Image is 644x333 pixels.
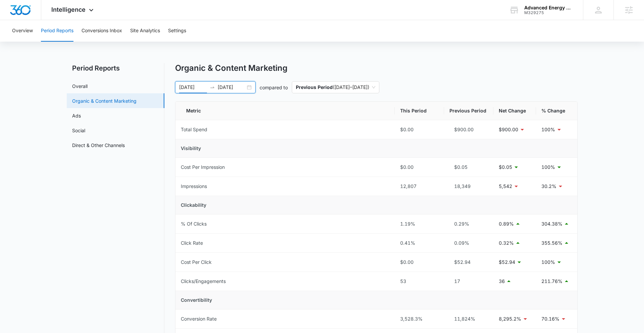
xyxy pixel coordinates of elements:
[499,315,521,323] p: 8,295.2%
[536,102,577,120] th: % Change
[74,40,113,44] div: Keywords by Traffic
[296,84,333,90] p: Previous Period
[175,102,395,120] th: Metric
[67,63,164,73] h2: Period Reports
[296,82,375,93] span: ( [DATE] – [DATE] )
[499,183,512,190] p: 5,542
[395,102,444,120] th: This Period
[175,139,577,158] td: Visibility
[541,278,562,285] p: 211.76%
[260,84,288,91] p: compared to
[449,220,488,228] div: 0.29%
[400,163,439,171] div: $0.00
[168,20,186,42] button: Settings
[25,40,60,44] div: Domain Overview
[499,126,518,133] p: $900.00
[11,11,16,16] img: logo_orange.svg
[19,11,33,16] div: v 4.0.25
[400,258,439,266] div: $0.00
[18,39,23,44] img: tab_domain_overview_orange.svg
[181,220,207,228] div: % Of Clicks
[67,39,72,44] img: tab_keywords_by_traffic_grey.svg
[181,126,207,133] div: Total Spend
[210,85,215,90] span: to
[72,127,85,134] a: Social
[449,126,488,133] div: $900.00
[72,142,125,149] a: Direct & Other Channels
[499,278,505,285] p: 36
[400,239,439,247] div: 0.41%
[400,126,439,133] div: $0.00
[499,163,512,171] p: $0.05
[11,17,16,23] img: website_grey.svg
[499,220,514,228] p: 0.89%
[541,239,562,247] p: 355.56%
[541,220,562,228] p: 304.38%
[181,183,207,190] div: Impressions
[499,258,515,266] p: $52.94
[541,315,559,323] p: 70.16%
[181,278,226,285] div: Clicks/Engagements
[541,163,555,171] p: 100%
[541,183,556,190] p: 30.2%
[12,20,33,42] button: Overview
[400,183,439,190] div: 12,807
[449,278,488,285] div: 17
[41,20,73,42] button: Period Reports
[449,315,488,323] div: 11,824%
[400,278,439,285] div: 53
[210,85,215,90] span: swap-right
[181,315,217,323] div: Conversion Rate
[449,239,488,247] div: 0.09%
[541,258,555,266] p: 100%
[524,5,573,10] div: account name
[72,112,81,119] a: Ads
[449,258,488,266] div: $52.94
[444,102,493,120] th: Previous Period
[181,163,225,171] div: Cost Per Impression
[218,84,246,91] input: End date
[82,20,122,42] button: Conversions Inbox
[175,63,287,73] h1: Organic & Content Marketing
[181,258,212,266] div: Cost Per Click
[72,97,137,104] a: Organic & Content Marketing
[181,239,203,247] div: Click Rate
[541,126,555,133] p: 100%
[400,315,439,323] div: 3,528.3%
[400,220,439,228] div: 1.19%
[72,83,88,90] a: Overall
[449,183,488,190] div: 18,349
[51,6,86,13] span: Intelligence
[499,239,514,247] p: 0.32%
[175,291,577,310] td: Convertibility
[175,196,577,215] td: Clickability
[179,84,207,91] input: Start date
[449,163,488,171] div: $0.05
[524,10,573,15] div: account id
[17,17,74,23] div: Domain: [DOMAIN_NAME]
[130,20,160,42] button: Site Analytics
[493,102,536,120] th: Net Change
